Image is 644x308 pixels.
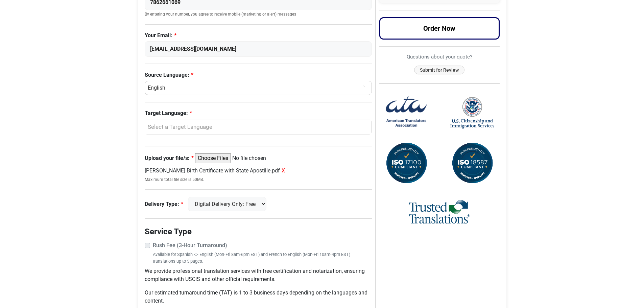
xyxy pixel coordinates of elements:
small: Maximum total file size is 50MB. [145,176,372,183]
img: ISO 17100 Compliant Certification [384,141,428,185]
div: Select a Target Language [148,123,365,132]
strong: Rush Fee (3-Hour Turnaround) [153,242,227,248]
img: Trusted Translations Logo [409,199,470,226]
label: Your Email: [145,31,372,40]
h6: Questions about your quote? [379,54,500,60]
label: Source Language: [145,71,372,79]
p: Our estimated turnaround time (TAT) is 1 to 3 business days depending on the languages and content. [145,289,372,305]
label: Delivery Type: [145,200,183,208]
img: United States Citizenship and Immigration Services Logo [450,96,494,129]
span: X [282,167,285,174]
legend: Service Type [145,226,372,238]
label: Target Language: [145,109,372,117]
p: We provide professional translation services with free certification and notarization, ensuring c... [145,267,372,283]
small: Available for Spanish <> English (Mon-Fri 8am-6pm EST) and French to English (Mon-Fri 10am-4pm ES... [153,251,372,264]
small: By entering your number, you agree to receive mobile (marketing or alert) messages [145,12,372,17]
img: American Translators Association Logo [384,91,428,135]
label: Upload your file/s: [145,154,194,162]
img: ISO 18587 Compliant Certification [450,141,494,185]
div: [PERSON_NAME] Birth Certificate with State Apostille.pdf [145,167,372,175]
button: Order Now [379,17,500,40]
button: Submit for Review [414,66,464,75]
input: Enter Your Email [145,41,372,57]
button: Select a Target Language [145,119,372,135]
